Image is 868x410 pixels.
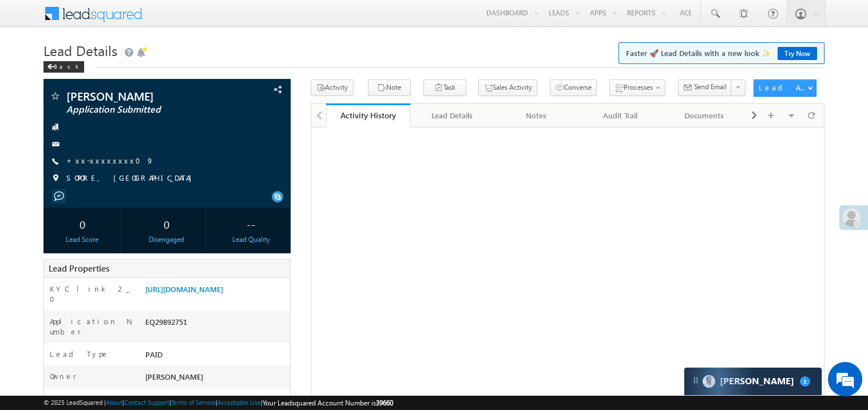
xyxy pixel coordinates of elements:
div: Lead Score [46,234,118,245]
a: [URL][DOMAIN_NAME] [145,284,223,294]
span: [PERSON_NAME] [145,372,203,381]
a: Audit Trail [578,104,663,128]
div: -- [215,213,287,234]
span: Faster 🚀 Lead Details with a new look ✨ [626,47,817,59]
div: Lead Details [419,109,484,122]
a: Lead Details [410,104,494,128]
button: Lead Actions [754,79,817,97]
div: PAID [142,349,290,365]
a: Notes [494,104,578,128]
div: Activity History [335,110,402,121]
a: Acceptable Use [217,399,261,406]
span: Send Email [694,82,727,92]
label: Lead Type [50,349,109,359]
a: Activity History [326,104,410,128]
button: Send Email [678,79,732,96]
span: 39660 [376,399,393,407]
div: Lead Quality [215,234,287,245]
span: Processes [624,83,653,91]
button: Activity [311,79,354,96]
button: Converse [550,79,597,96]
div: EQ29892751 [142,316,290,332]
div: Notes [504,109,568,122]
div: Audit Trail [588,109,652,122]
div: Disengaged [130,234,203,245]
span: Lead Properties [49,262,109,274]
a: Try Now [778,47,817,60]
div: 0 [46,213,118,234]
div: Documents [672,109,736,122]
div: Lead Actions [759,82,807,93]
label: KYC link 2_0 [50,284,133,304]
span: [PERSON_NAME] [66,90,220,102]
span: Your Leadsquared Account Number is [263,399,393,407]
a: +xx-xxxxxxxx09 [66,156,154,165]
a: Back [43,61,90,70]
button: Note [368,79,411,96]
span: Lead Details [43,41,117,59]
a: About [106,399,122,406]
a: Documents [663,104,747,128]
span: SOPORE, [GEOGRAPHIC_DATA] [66,173,197,184]
a: Terms of Service [171,399,216,406]
span: 1 [800,376,810,387]
button: Sales Activity [478,79,537,96]
button: Processes [609,79,665,96]
div: carter-dragCarter[PERSON_NAME]1 [684,367,822,396]
span: © 2025 LeadSquared | | | | | [43,397,393,408]
label: Owner [50,371,77,381]
button: Task [423,79,466,96]
img: carter-drag [691,376,700,385]
div: Back [43,61,84,73]
label: Application Number [50,316,133,337]
div: 0 [130,213,203,234]
span: Application Submitted [66,104,220,116]
a: Contact Support [124,399,169,406]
